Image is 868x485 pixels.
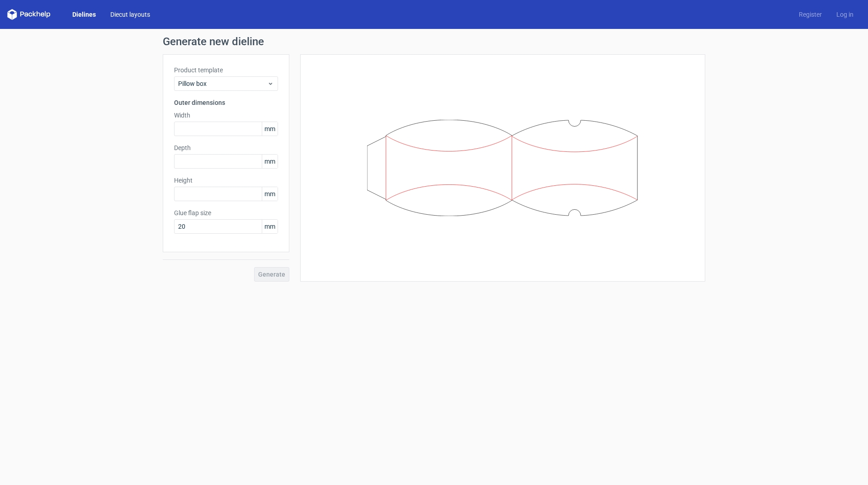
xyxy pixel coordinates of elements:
[829,10,861,19] a: Log in
[174,208,278,217] label: Glue flap size
[163,36,705,47] h1: Generate new dieline
[65,10,103,19] a: Dielines
[262,122,278,136] span: mm
[174,98,278,107] h3: Outer dimensions
[174,176,278,185] label: Height
[103,10,157,19] a: Diecut layouts
[262,187,278,201] span: mm
[262,220,278,233] span: mm
[174,143,278,152] label: Depth
[178,79,267,88] span: Pillow box
[174,111,278,120] label: Width
[792,10,829,19] a: Register
[262,155,278,168] span: mm
[174,66,278,75] label: Product template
